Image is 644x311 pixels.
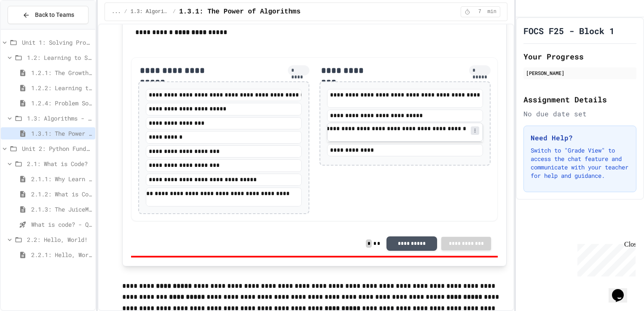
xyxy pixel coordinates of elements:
span: 1.3: Algorithms - from Pseudocode to Flowcharts [27,114,92,123]
span: 2.1: What is Code? [27,159,92,168]
div: No due date set [523,109,636,119]
span: 1.2.2: Learning to Solve Hard Problems [31,83,92,92]
iframe: chat widget [574,241,636,276]
div: Chat with us now!Close [3,3,58,54]
span: Unit 1: Solving Problems in Computer Science [22,38,92,47]
span: 1.3.1: The Power of Algorithms [179,7,301,17]
span: What is code? - Quiz [31,220,92,229]
h3: Need Help? [531,133,629,143]
span: 2.1.3: The JuiceMind IDE [31,205,92,214]
span: 1.3.1: The Power of Algorithms [31,129,92,138]
span: 2.2.1: Hello, World! [31,250,92,259]
button: Back to Teams [8,6,89,24]
div: [PERSON_NAME] [526,69,634,77]
span: / [173,8,176,15]
span: 1.2.4: Problem Solving Practice [31,99,92,107]
p: Switch to "Grade View" to access the chat feature and communicate with your teacher for help and ... [531,146,629,180]
span: 7 [473,8,486,15]
span: 2.1.1: Why Learn to Program? [31,174,92,183]
span: 2.2: Hello, World! [27,235,92,244]
h1: FOCS F25 - Block 1 [523,25,614,37]
iframe: chat widget [609,277,636,303]
span: 1.2: Learning to Solve Hard Problems [27,53,92,62]
span: / [124,8,127,15]
span: Unit 2: Python Fundamentals [22,144,92,153]
h2: Your Progress [523,51,636,62]
h2: Assignment Details [523,94,636,105]
span: 1.3: Algorithms - from Pseudocode to Flowcharts [131,8,169,15]
span: ... [112,8,121,15]
span: min [487,8,496,15]
span: 1.2.1: The Growth Mindset [31,68,92,77]
span: 2.1.2: What is Code? [31,190,92,198]
span: Back to Teams [35,11,74,19]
